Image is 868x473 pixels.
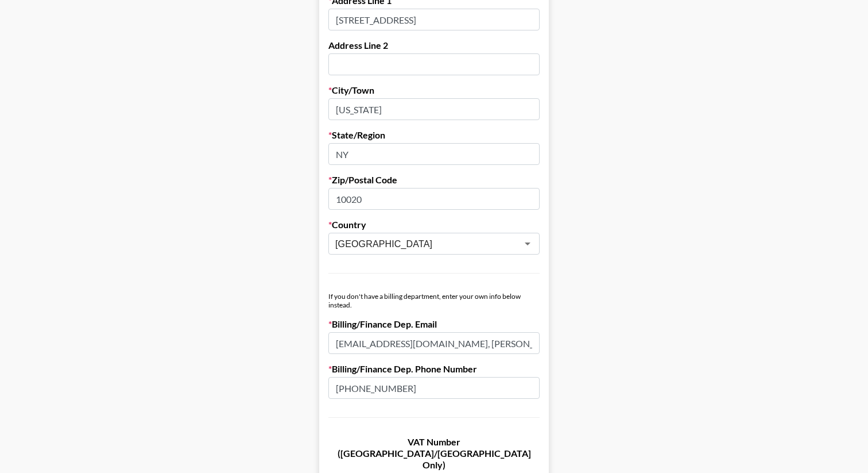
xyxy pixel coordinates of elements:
label: State/Region [328,129,540,141]
label: Billing/Finance Dep. Email [328,318,540,330]
label: VAT Number ([GEOGRAPHIC_DATA]/[GEOGRAPHIC_DATA] Only) [328,436,540,471]
button: Open [520,236,536,252]
label: Address Line 2 [328,40,540,51]
label: City/Town [328,84,540,96]
label: Zip/Postal Code [328,174,540,186]
div: If you don't have a billing department, enter your own info below instead. [328,292,540,309]
label: Country [328,219,540,230]
label: Billing/Finance Dep. Phone Number [328,363,540,375]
